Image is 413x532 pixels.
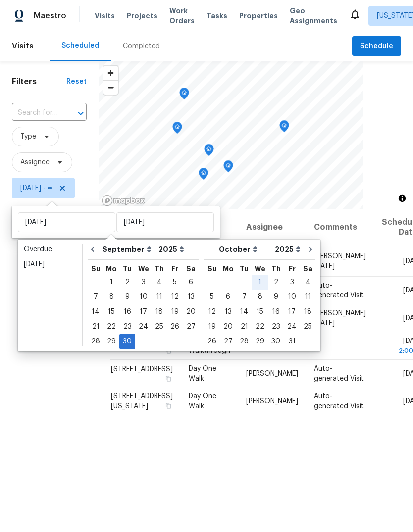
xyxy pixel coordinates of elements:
div: Thu Oct 30 2025 [268,334,284,349]
button: Open [74,106,88,120]
div: Sat Sep 06 2025 [183,275,199,290]
div: Fri Sep 05 2025 [167,275,183,290]
div: Fri Oct 24 2025 [284,319,300,334]
div: Mon Sep 08 2025 [103,290,119,304]
div: 20 [183,305,199,319]
div: Map marker [279,120,289,136]
abbr: Saturday [303,265,312,272]
div: 21 [236,320,252,334]
div: Mon Sep 15 2025 [103,304,119,319]
div: Sat Oct 11 2025 [300,290,315,304]
div: 15 [103,305,119,319]
div: 29 [103,335,119,348]
div: Wed Sep 03 2025 [135,275,152,290]
div: Wed Oct 01 2025 [252,275,268,290]
div: Wed Sep 17 2025 [135,304,152,319]
div: Fri Oct 17 2025 [284,304,300,319]
abbr: Thursday [271,265,281,272]
div: Tue Sep 16 2025 [119,304,135,319]
div: Wed Sep 10 2025 [135,290,152,304]
div: 28 [236,335,252,348]
button: Go to previous month [85,240,100,259]
div: Sun Oct 05 2025 [204,290,220,304]
span: Visits [12,35,34,57]
div: Sat Oct 18 2025 [300,304,315,319]
div: 8 [103,290,119,304]
div: 5 [204,290,220,304]
ul: Date picker shortcuts [20,242,80,349]
button: Copy Address [164,346,173,355]
span: Visits [95,11,115,21]
div: 19 [167,305,183,319]
div: Fri Sep 19 2025 [167,304,183,319]
span: Geo Assignments [290,6,337,26]
div: 25 [300,320,315,334]
div: 25 [152,320,167,334]
div: Mon Oct 27 2025 [220,334,236,349]
div: Sat Sep 13 2025 [183,290,199,304]
select: Month [216,242,272,257]
input: Start date [18,212,115,232]
div: Fri Oct 31 2025 [284,334,300,349]
div: 12 [167,290,183,304]
span: Type [20,132,36,142]
div: 17 [135,305,152,319]
div: 3 [135,275,152,289]
div: 11 [152,290,167,304]
div: Tue Sep 30 2025 [119,334,135,349]
div: 29 [252,335,268,348]
abbr: Thursday [155,265,164,272]
span: [PERSON_NAME] [DATE] [314,310,366,327]
div: Wed Oct 22 2025 [252,319,268,334]
div: 1 [103,275,119,289]
div: 24 [135,320,152,334]
div: Sun Sep 21 2025 [88,319,103,334]
div: Tue Sep 23 2025 [119,319,135,334]
abbr: Saturday [186,265,196,272]
div: 6 [183,275,199,289]
div: 30 [119,335,135,348]
div: Sun Sep 28 2025 [88,334,103,349]
div: 6 [220,290,236,304]
div: 9 [119,290,135,304]
span: Properties [239,11,278,21]
div: 23 [268,320,284,334]
span: Day One Walk [189,365,216,382]
a: Mapbox homepage [102,195,145,206]
div: 26 [204,335,220,348]
div: 4 [300,275,315,289]
div: Thu Sep 04 2025 [152,275,167,290]
div: Tue Oct 28 2025 [236,334,252,349]
button: Zoom out [103,80,118,95]
div: 27 [220,335,236,348]
div: 16 [119,305,135,319]
div: 30 [268,335,284,348]
div: 13 [183,290,199,304]
div: Tue Oct 14 2025 [236,304,252,319]
div: Wed Oct 08 2025 [252,290,268,304]
div: 7 [236,290,252,304]
abbr: Monday [106,265,117,272]
div: 27 [183,320,199,334]
div: 24 [284,320,300,334]
div: Map marker [172,122,182,137]
div: Map marker [179,88,189,103]
span: Assignee [20,157,50,167]
div: Tue Sep 09 2025 [119,290,135,304]
div: 16 [268,305,284,319]
div: 10 [284,290,300,304]
div: Sun Sep 14 2025 [88,304,103,319]
span: Auto-generated Visit [314,282,364,299]
div: 2 [268,275,284,289]
div: 1 [252,275,268,289]
div: 8 [252,290,268,304]
span: [PERSON_NAME] [246,370,298,377]
abbr: Wednesday [255,265,265,272]
span: Maestro [34,11,66,21]
abbr: Friday [171,265,178,272]
select: Year [272,242,303,257]
div: Fri Sep 26 2025 [167,319,183,334]
div: Tue Sep 02 2025 [119,275,135,290]
select: Month [100,242,156,257]
div: [DATE] [24,259,76,269]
